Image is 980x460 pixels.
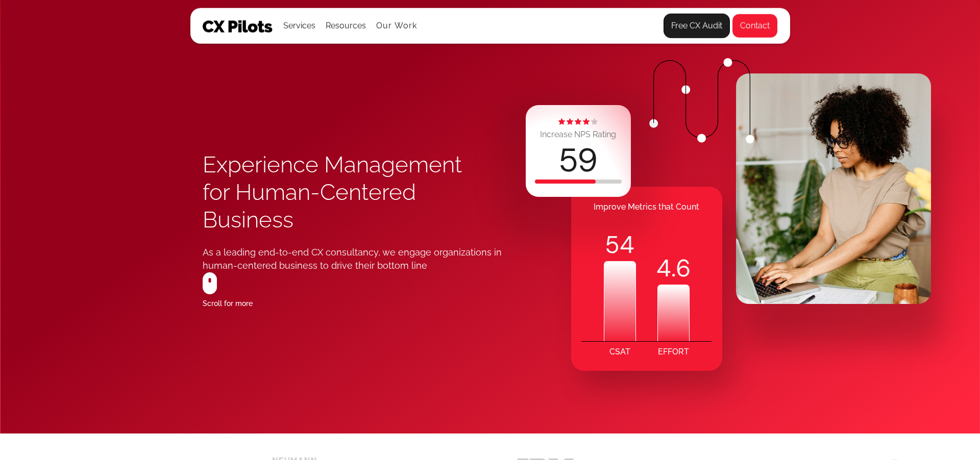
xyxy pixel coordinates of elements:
div: Resources [326,19,366,33]
a: Our Work [376,21,418,31]
a: Free CX Audit [664,14,730,38]
div: 59 [558,144,598,177]
div: Scroll for more [203,296,253,311]
code: 4 [656,252,671,285]
h1: Experience Management for Human-Centered Business [203,151,478,234]
div: Improve Metrics that Count [571,197,722,217]
div: 54 [604,228,636,261]
div: As a leading end-to-end CX consultancy, we engage organizations in human-centered business to dri... [203,246,523,272]
div: Increase NPS Rating [540,127,616,142]
div: . [657,252,690,285]
div: CSAT [609,342,630,362]
a: Contact [732,14,778,38]
div: Services [283,9,315,43]
code: 6 [676,252,691,285]
div: EFFORT [658,342,689,362]
div: Services [283,19,315,33]
div: Resources [326,9,366,43]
